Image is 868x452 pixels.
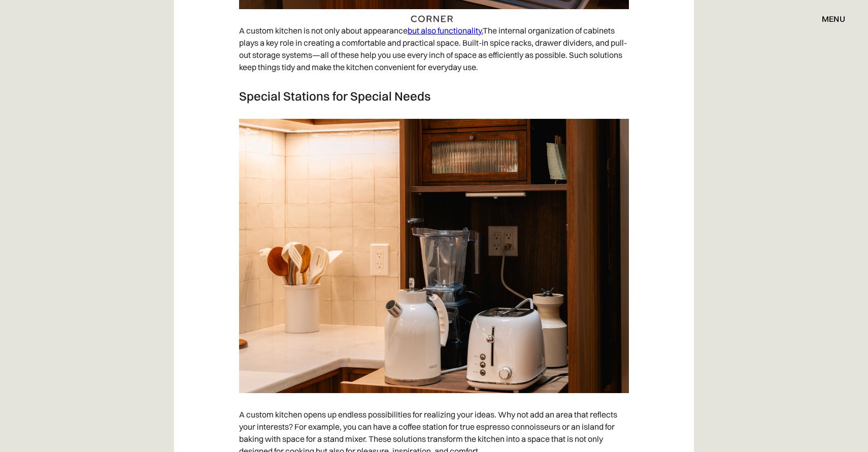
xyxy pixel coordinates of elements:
div: menu [822,15,845,23]
p: A custom kitchen is not only about appearance The internal organization of cabinets plays a key r... [239,19,629,78]
h3: Special Stations for Special Needs [239,88,629,104]
div: menu [812,10,845,27]
a: home [400,12,468,25]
